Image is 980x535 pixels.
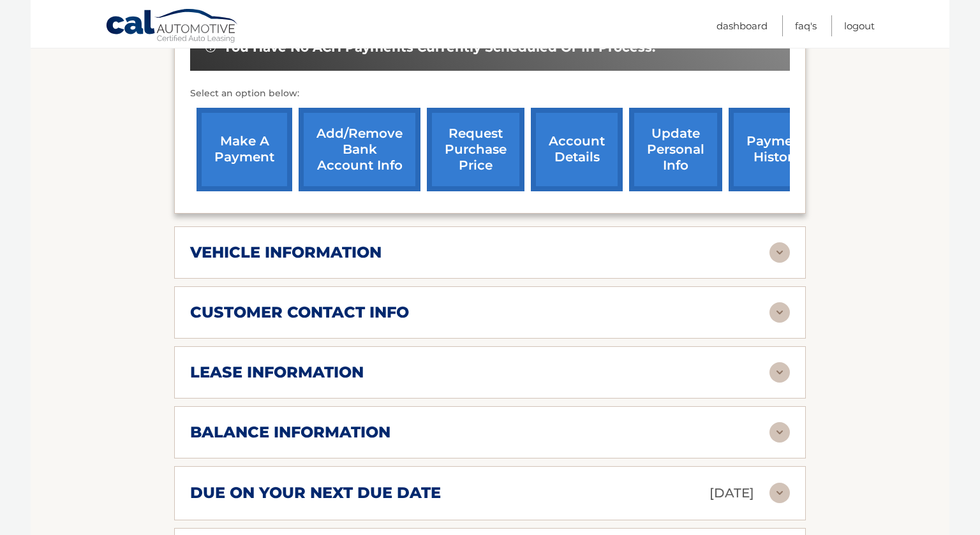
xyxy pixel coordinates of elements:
a: Dashboard [716,15,768,36]
img: accordion-rest.svg [769,302,790,323]
img: accordion-rest.svg [769,242,790,263]
a: make a payment [197,108,292,191]
a: update personal info [629,108,722,191]
a: Add/Remove bank account info [299,108,420,191]
h2: lease information [190,363,364,382]
h2: vehicle information [190,243,382,262]
img: accordion-rest.svg [769,483,790,503]
img: accordion-rest.svg [769,362,790,383]
a: payment history [729,108,824,191]
a: Logout [844,15,875,36]
a: Cal Automotive [105,8,239,45]
h2: due on your next due date [190,483,441,502]
a: request purchase price [427,108,524,191]
a: account details [531,108,623,191]
p: Select an option below: [190,86,790,101]
a: FAQ's [795,15,817,36]
h2: customer contact info [190,303,409,322]
h2: balance information [190,423,390,442]
img: accordion-rest.svg [769,422,790,443]
p: [DATE] [709,482,754,504]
